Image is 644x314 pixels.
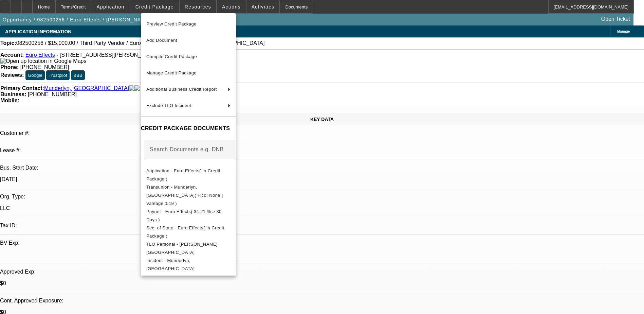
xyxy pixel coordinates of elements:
[141,183,236,208] button: Transunion - Munderlyn, Jordan( Fico: None | Vantage :519 )
[146,21,197,27] span: Preview Credit Package
[146,70,197,75] span: Manage Credit Package
[146,38,177,43] span: Add Document
[141,257,236,273] button: Incident - Munderlyn, Jordan
[141,124,236,133] h4: CREDIT PACKAGE DOCUMENTS
[146,54,197,59] span: Compile Credit Package
[141,208,236,224] button: Paynet - Euro Effects( 34.21 % > 30 Days )
[146,87,217,92] span: Additional Business Credit Report
[146,209,222,222] span: Paynet - Euro Effects( 34.21 % > 30 Days )
[146,225,224,239] span: Sec. of State - Euro Effects( In Credit Package )
[146,258,195,271] span: Incident - Munderlyn, [GEOGRAPHIC_DATA]
[141,224,236,240] button: Sec. of State - Euro Effects( In Credit Package )
[146,242,218,255] span: TLO Personal - [PERSON_NAME][GEOGRAPHIC_DATA]
[146,103,191,108] span: Exclude TLO Incident
[141,240,236,257] button: TLO Personal - Munderlyn, Jordan
[150,146,224,152] mat-label: Search Documents e.g. DNB
[146,168,220,181] span: Application - Euro Effects( In Credit Package )
[141,167,236,183] button: Application - Euro Effects( In Credit Package )
[146,185,223,206] span: Transunion - Munderlyn, [GEOGRAPHIC_DATA]( Fico: None | Vantage :519 )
